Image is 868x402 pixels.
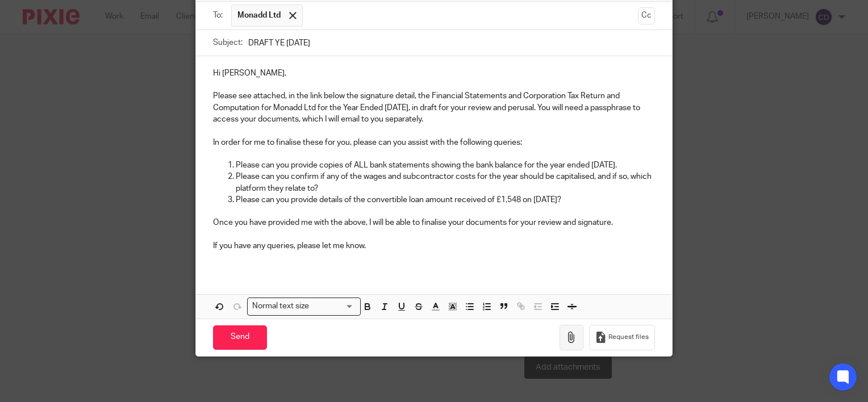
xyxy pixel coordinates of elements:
p: Please can you confirm if any of the wages and subcontractor costs for the year should be capital... [236,171,655,194]
p: Please can you provide details of the convertible loan amount received of £1,548 on [DATE]? [236,194,655,206]
div: Search for option [247,298,361,315]
p: Please see attached, in the link below the signature detail, the Financial Statements and Corpora... [213,90,655,125]
button: Request files [589,325,655,350]
label: Subject: [213,37,243,48]
span: Monadd Ltd [237,10,281,21]
span: Normal text size [250,300,312,312]
input: Search for option [313,300,354,312]
p: If you have any queries, please let me know. [213,240,655,252]
input: Send [213,325,267,350]
span: Request files [608,333,649,342]
button: Cc [638,7,655,24]
p: Please can you provide copies of ALL bank statements showing the bank balance for the year ended ... [236,160,655,171]
p: In order for me to finalise these for you, please can you assist with the following queries: [213,137,655,148]
label: To: [213,10,226,21]
p: Once you have provided me with the above, I will be able to finalise your documents for your revi... [213,217,655,228]
p: Hi [PERSON_NAME], [213,68,655,79]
